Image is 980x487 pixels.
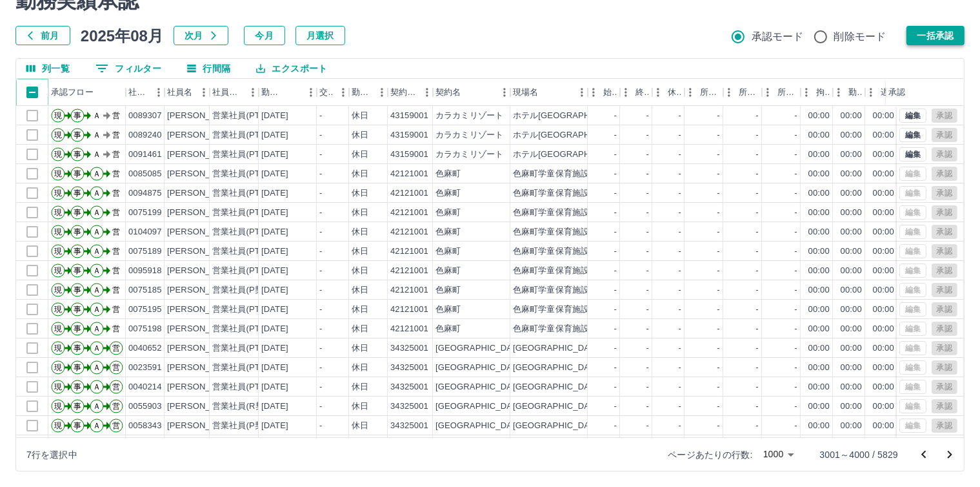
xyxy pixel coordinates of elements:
[93,150,101,159] text: Ａ
[128,79,149,106] div: 社員番号
[54,111,62,120] text: 現
[349,79,388,106] div: 勤務区分
[74,169,81,178] text: 事
[319,226,322,238] div: -
[390,79,417,106] div: 契約コード
[646,284,649,296] div: -
[93,111,101,120] text: Ａ
[756,129,759,141] div: -
[911,442,937,468] button: 前のページへ
[352,245,368,258] div: 休日
[723,79,762,106] div: 所定終業
[841,187,862,200] div: 00:00
[795,245,797,258] div: -
[319,265,322,277] div: -
[212,168,280,180] div: 営業社員(PT契約)
[513,226,589,238] div: 色麻町学童保育施設
[717,226,720,238] div: -
[167,245,237,258] div: [PERSON_NAME]
[15,26,70,45] button: 前月
[646,265,649,277] div: -
[352,265,368,277] div: 休日
[390,168,428,180] div: 42121001
[756,168,759,180] div: -
[795,110,797,122] div: -
[167,304,237,316] div: [PERSON_NAME]
[881,79,895,106] div: 遅刻等
[319,284,322,296] div: -
[390,304,428,316] div: 42121001
[795,226,797,238] div: -
[795,284,797,296] div: -
[513,149,627,161] div: ホテル[GEOGRAPHIC_DATA]
[54,247,62,256] text: 現
[390,265,428,277] div: 42121001
[246,59,337,78] button: エクスポート
[352,226,368,238] div: 休日
[85,59,172,78] button: フィルター表示
[888,79,905,106] div: 承認
[390,207,428,219] div: 42121001
[873,207,894,219] div: 00:00
[435,207,461,219] div: 色麻町
[435,129,503,141] div: カラカミリゾート
[435,110,503,122] div: カラカミリゾート
[112,266,120,275] text: 営
[841,226,862,238] div: 00:00
[93,227,101,236] text: Ａ
[319,304,322,316] div: -
[54,266,62,275] text: 現
[194,83,214,102] button: メニュー
[261,226,288,238] div: [DATE]
[212,187,280,200] div: 営業社員(PT契約)
[646,129,649,141] div: -
[717,245,720,258] div: -
[808,284,830,296] div: 00:00
[212,265,280,277] div: 営業社員(PT契約)
[81,26,163,45] h5: 2025年08月
[74,150,81,159] text: 事
[756,110,759,122] div: -
[646,304,649,316] div: -
[112,189,120,198] text: 営
[795,187,797,200] div: -
[128,129,162,141] div: 0089240
[54,189,62,198] text: 現
[261,284,288,296] div: [DATE]
[646,226,649,238] div: -
[756,187,759,200] div: -
[873,149,894,161] div: 00:00
[212,110,280,122] div: 営業社員(PT契約)
[417,83,437,102] button: メニュー
[614,245,617,258] div: -
[572,83,592,102] button: メニュー
[614,226,617,238] div: -
[390,129,428,141] div: 43159001
[679,149,681,161] div: -
[167,168,237,180] div: [PERSON_NAME]
[390,149,428,161] div: 43159001
[390,226,428,238] div: 42121001
[513,79,538,106] div: 現場名
[167,149,237,161] div: [PERSON_NAME]
[352,284,368,296] div: 休日
[112,111,120,120] text: 営
[165,79,210,106] div: 社員名
[74,111,81,120] text: 事
[756,207,759,219] div: -
[841,284,862,296] div: 00:00
[261,304,288,316] div: [DATE]
[174,26,228,45] button: 次月
[873,226,894,238] div: 00:00
[319,110,322,122] div: -
[833,79,865,106] div: 勤務
[128,265,162,277] div: 0095918
[74,247,81,256] text: 事
[51,79,94,106] div: 承認フロー
[261,79,283,106] div: 勤務日
[319,129,322,141] div: -
[808,168,830,180] div: 00:00
[685,79,723,106] div: 所定開始
[93,208,101,217] text: Ａ
[937,442,963,468] button: 次のページへ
